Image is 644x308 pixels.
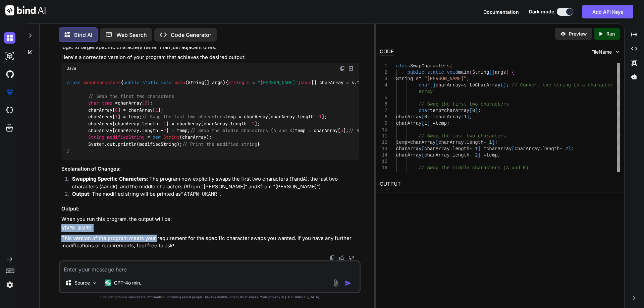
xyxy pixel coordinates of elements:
[185,183,189,190] code: A
[59,295,361,300] p: Bind can provide inaccurate information, including about people. Always double-check its answers....
[435,140,438,145] span: [
[380,108,387,114] div: 7
[419,82,430,88] span: char
[88,93,174,99] span: // Swap the first two characters
[163,121,166,127] span: 1
[433,121,435,126] span: =
[252,80,255,86] span: =
[421,121,424,126] span: [
[61,165,359,173] h3: Explanation of Changes:
[142,114,225,120] span: // Swap the last two characters
[506,82,508,88] span: ;
[105,280,111,286] img: GPT-4o mini
[486,152,498,158] span: temp
[319,114,322,120] span: 1
[348,127,416,133] span: // A from "[PERSON_NAME]"
[107,134,145,140] span: modifiedString
[396,114,422,120] span: charArray
[396,152,422,158] span: charArray
[421,114,424,120] span: [
[67,66,76,71] span: Java
[348,255,354,260] img: dislike
[441,108,444,113] span: =
[430,82,432,88] span: [
[467,140,483,145] span: length
[571,146,574,151] span: ;
[72,191,89,197] strong: Output
[449,146,452,151] span: .
[303,176,306,182] code: A
[469,82,500,88] span: toCharArray
[380,82,387,88] div: 4
[301,80,311,86] span: char
[472,108,475,113] span: 0
[410,140,436,145] span: charArray
[407,70,424,75] span: public
[114,280,143,286] p: GPT-4o min..
[257,183,260,190] code: K
[419,108,430,113] span: char
[185,80,225,86] span: (String[] args)
[421,152,424,158] span: [
[467,114,469,120] span: ]
[497,152,500,158] span: ;
[435,82,461,88] span: charArray
[61,225,91,231] code: ATAPN UKAMR
[380,63,387,69] div: 1
[182,141,257,147] span: // Print the modified string
[115,114,118,120] span: 1
[115,107,118,113] span: 0
[444,108,469,113] span: charArray
[472,70,489,75] span: String
[142,80,158,86] span: static
[102,100,112,106] span: temp
[483,146,486,151] span: =
[396,146,422,151] span: charArray
[61,205,359,213] h3: Output:
[458,70,470,75] span: main
[492,70,494,75] span: ]
[435,172,438,177] span: [
[483,140,486,145] span: -
[452,146,469,151] span: length
[340,127,343,133] span: 3
[433,114,435,120] span: =
[489,70,492,75] span: [
[438,172,441,177] span: 3
[424,152,450,158] span: charArray
[449,152,452,158] span: .
[380,120,387,127] div: 9
[438,140,464,145] span: charArray
[559,146,562,151] span: -
[441,172,444,177] span: ]
[447,121,449,126] span: ;
[115,100,118,106] span: =
[569,30,587,37] p: Preview
[340,66,345,71] img: copy
[190,127,295,133] span: // Swap the middle characters (A and K)
[348,65,354,71] img: Open in Browser
[489,140,492,145] span: 1
[380,114,387,120] div: 8
[410,172,436,177] span: charArray
[419,102,509,107] span: // Swap the first two characters
[380,48,394,56] div: CODE
[495,70,506,75] span: args
[92,280,98,286] img: Pick Models
[155,107,158,113] span: 1
[447,70,458,75] span: void
[153,134,161,140] span: new
[380,146,387,152] div: 13
[515,146,540,151] span: charArray
[147,134,150,140] span: =
[469,146,472,151] span: -
[161,80,172,86] span: void
[435,114,461,120] span: charArray
[540,146,542,151] span: .
[88,100,99,106] span: char
[101,183,104,190] code: A
[291,176,294,182] code: T
[469,70,472,75] span: (
[145,100,147,106] span: 0
[475,108,478,113] span: ]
